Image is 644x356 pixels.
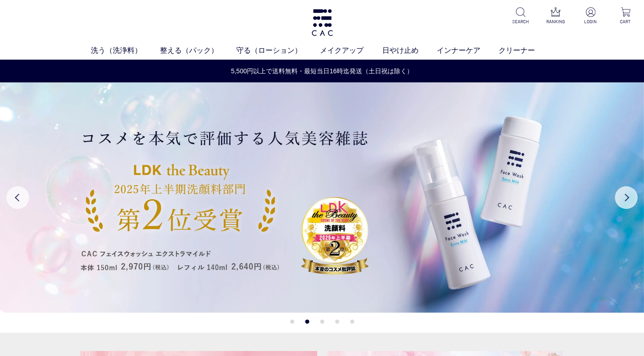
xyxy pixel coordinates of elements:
[437,45,499,56] a: インナーケア
[544,7,567,25] a: RANKING
[544,18,567,25] p: RANKING
[509,18,532,25] p: SEARCH
[614,7,637,25] a: CART
[350,320,354,324] button: 5 of 5
[236,45,320,56] a: 守る（ローション）
[290,320,294,324] button: 1 of 5
[6,186,29,209] button: Previous
[160,45,236,56] a: 整える（パック）
[579,7,602,25] a: LOGIN
[579,18,602,25] p: LOGIN
[335,320,339,324] button: 4 of 5
[91,45,160,56] a: 洗う（洗浄料）
[614,18,637,25] p: CART
[305,320,309,324] button: 2 of 5
[509,7,532,25] a: SEARCH
[320,45,382,56] a: メイクアップ
[499,45,553,56] a: クリーナー
[320,320,324,324] button: 3 of 5
[382,45,437,56] a: 日やけ止め
[0,66,644,76] a: 5,500円以上で送料無料・最短当日16時迄発送（土日祝は除く）
[615,186,638,209] button: Next
[310,9,334,36] img: logo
